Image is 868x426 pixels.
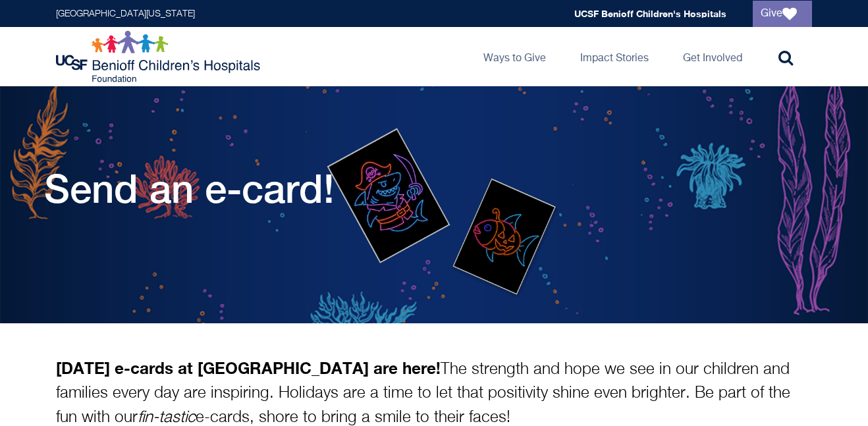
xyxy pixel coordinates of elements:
strong: [DATE] e-cards at [GEOGRAPHIC_DATA] are here! [56,358,441,377]
a: Get Involved [672,27,753,86]
a: [GEOGRAPHIC_DATA][US_STATE] [56,9,195,18]
a: Give [753,1,812,27]
a: UCSF Benioff Children's Hospitals [574,8,726,19]
a: Impact Stories [570,27,659,86]
i: fin-tastic [138,410,196,425]
a: Ways to Give [473,27,556,86]
img: Logo for UCSF Benioff Children's Hospitals Foundation [56,30,263,83]
h1: Send an e-card! [44,165,335,211]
